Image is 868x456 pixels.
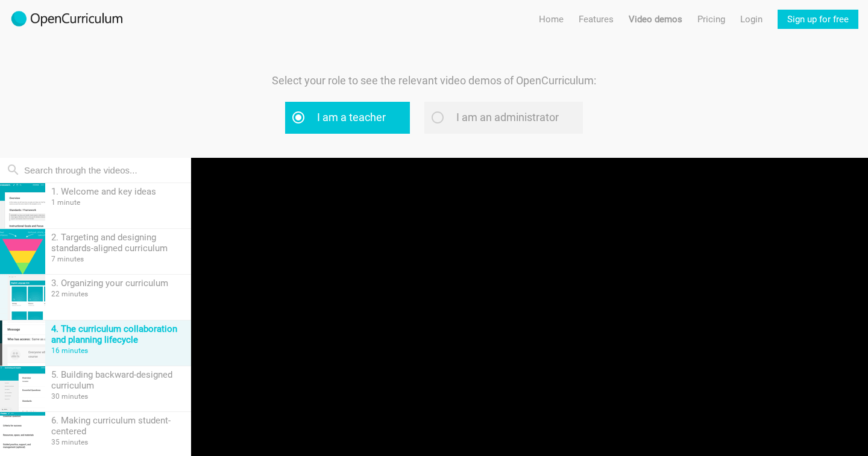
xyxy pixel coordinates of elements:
[51,255,185,263] div: 7 minutes
[51,232,185,254] div: 2. Targeting and designing standards-aligned curriculum
[51,346,185,355] div: 16 minutes
[285,102,410,134] label: I am a teacher
[424,102,583,134] label: I am an administrator
[51,369,185,391] div: 5. Building backward-designed curriculum
[51,415,185,437] div: 6. Making curriculum student-centered
[51,278,185,289] div: 3. Organizing your curriculum
[51,198,185,207] div: 1 minute
[697,10,725,29] a: Pricing
[740,10,763,29] a: Login
[51,290,185,298] div: 22 minutes
[51,323,185,345] div: 4. The curriculum collaboration and planning lifecycle
[51,186,185,197] div: 1. Welcome and key ideas
[629,10,682,29] a: Video demos
[235,72,633,90] p: Select your role to see the relevant video demos of OpenCurriculum:
[10,10,124,29] img: 2017-logo-m.png
[51,392,185,401] div: 30 minutes
[778,10,858,29] a: Sign up for free
[579,10,614,29] a: Features
[51,438,185,446] div: 35 minutes
[539,10,564,29] a: Home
